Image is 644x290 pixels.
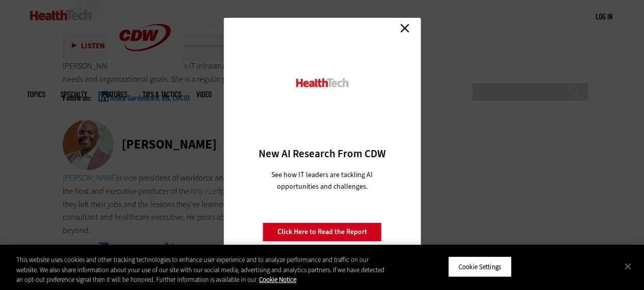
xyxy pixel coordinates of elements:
[259,169,385,192] p: See how IT leaders are tackling AI opportunities and challenges.
[294,77,350,88] img: HealthTech_0.png
[448,256,512,277] button: Cookie Settings
[241,147,403,161] h3: New AI Research From CDW
[617,255,639,277] button: Close
[259,275,296,284] a: More information about your privacy
[397,20,412,36] a: Close
[263,222,382,242] a: Click Here to Read the Report
[16,255,386,285] div: This website uses cookies and other tracking technologies to enhance user experience and to analy...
